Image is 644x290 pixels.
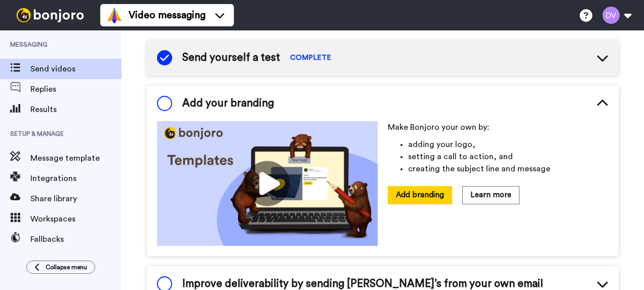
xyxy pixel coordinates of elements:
span: Send yourself a test [182,50,280,65]
li: creating the subject line and message [408,163,609,175]
span: Collapse menu [46,263,87,271]
span: Integrations [30,172,122,185]
span: Workspaces [30,213,122,225]
p: Make Bonjoro your own by: [388,121,609,133]
span: Fallbacks [30,233,122,245]
span: Message template [30,152,122,164]
img: bj-logo-header-white.svg [12,8,88,22]
span: COMPLETE [290,53,331,63]
img: vm-color.svg [106,7,123,23]
span: Video messaging [129,8,206,22]
span: Replies [30,83,122,95]
span: Send videos [30,63,122,75]
button: Collapse menu [26,261,95,274]
li: setting a call to action, and [408,151,609,163]
button: Add branding [388,186,452,204]
li: adding your logo, [408,138,609,151]
button: Learn more [462,186,519,204]
span: Add your branding [182,96,274,111]
span: Results [30,103,122,116]
span: Share library [30,193,122,205]
img: cf57bf495e0a773dba654a4906436a82.jpg [157,121,378,245]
